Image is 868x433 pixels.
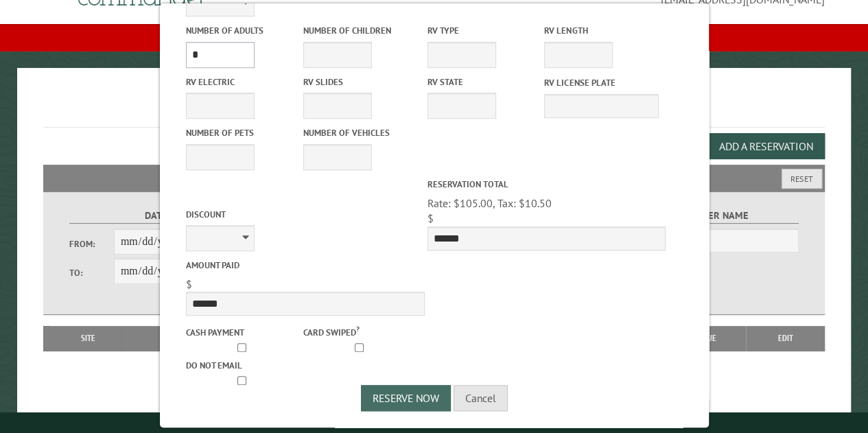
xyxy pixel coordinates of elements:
[427,211,433,225] span: $
[43,90,825,128] h1: Reservations
[782,169,822,189] button: Reset
[361,385,451,411] button: Reserve Now
[544,24,659,37] label: RV Length
[544,76,659,89] label: RV License Plate
[746,326,824,351] th: Edit
[185,208,424,221] label: Discount
[427,178,666,191] label: Reservation Total
[427,196,551,210] span: Rate: $105.00, Tax: $10.50
[50,326,126,351] th: Site
[303,24,417,37] label: Number of Children
[69,237,114,250] label: From:
[126,326,226,351] th: Dates
[185,75,300,89] label: RV Electric
[454,385,508,411] button: Cancel
[620,208,799,224] label: Customer Name
[303,323,417,338] label: Card swiped
[707,133,825,159] button: Add a Reservation
[185,359,300,372] label: Do not email
[355,324,359,333] a: ?
[43,165,825,191] h2: Filters
[185,126,300,139] label: Number of Pets
[69,266,114,279] label: To:
[185,277,191,291] span: $
[303,126,417,139] label: Number of Vehicles
[185,326,300,339] label: Cash payment
[185,259,424,272] label: Amount paid
[427,24,541,37] label: RV Type
[673,326,747,351] th: Due
[427,75,541,89] label: RV State
[69,208,248,224] label: Dates
[185,24,300,37] label: Number of Adults
[303,75,417,89] label: RV Slides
